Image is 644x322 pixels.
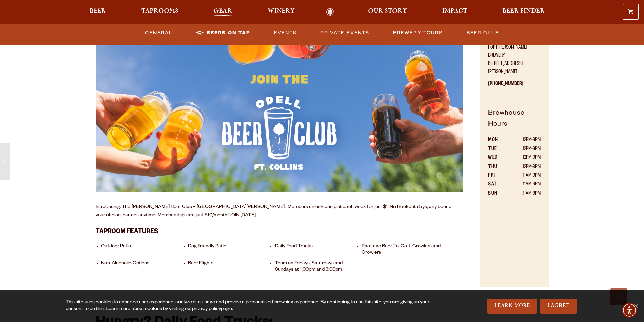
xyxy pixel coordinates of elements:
[214,8,232,14] span: Gear
[507,163,540,172] td: 12PM-9PM
[488,136,507,145] th: MON
[317,8,343,16] a: Odell Home
[507,180,540,189] td: 11AM-9PM
[192,307,221,312] a: privacy policy
[502,8,545,14] span: Beer Finder
[268,8,295,14] span: Winery
[96,203,463,220] p: Introducing: The [PERSON_NAME] Beer Club – [GEOGRAPHIC_DATA][PERSON_NAME]. Members unlock one pin...
[540,299,577,314] a: I Agree
[488,172,507,180] th: FRI
[488,154,507,163] th: WED
[101,261,185,273] li: Non-Alcoholic Options
[85,8,111,16] a: Beer
[362,244,445,256] li: Package Beer To-Go + Growlers and Crowlers
[318,25,372,41] a: Private Events
[487,299,537,314] a: Learn More
[229,213,256,218] a: JOIN [DATE]
[141,8,178,14] span: Taprooms
[275,261,358,273] li: Tours on Fridays, Saturdays and Sundays at 1:00pm and 3:00pm
[488,40,540,76] p: Fort [PERSON_NAME] Brewery [STREET_ADDRESS][PERSON_NAME]
[610,288,627,305] a: Scroll to top
[507,145,540,154] td: 12PM-8PM
[507,154,540,163] td: 12PM-9PM
[263,8,299,16] a: Winery
[507,190,540,198] td: 11AM-8PM
[488,108,540,136] h5: Brewhouse Hours
[368,8,407,14] span: Our Story
[364,8,411,16] a: Our Story
[66,299,432,313] div: This site uses cookies to enhance user experience, analyze site usage and provide a personalized ...
[488,76,540,97] p: [PHONE_NUMBER]
[193,25,253,41] a: Beers on Tap
[498,8,549,16] a: Beer Finder
[101,244,185,256] li: Outdoor Patio
[188,244,271,256] li: Dog Friendly Patio
[488,180,507,189] th: SAT
[438,8,472,16] a: Impact
[90,8,106,14] span: Beer
[507,172,540,180] td: 11AM-9PM
[488,145,507,154] th: TUE
[275,244,358,256] li: Daily Food Trucks
[188,261,271,273] li: Beer Flights
[442,8,467,14] span: Impact
[390,25,446,41] a: Brewery Tours
[488,163,507,172] th: THU
[142,25,175,41] a: General
[96,224,463,238] h3: Taproom Features
[507,136,540,145] td: 12PM-8PM
[209,8,237,16] a: Gear
[464,25,502,41] a: Beer Club
[137,8,183,16] a: Taprooms
[271,25,300,41] a: Events
[488,190,507,198] th: SUN
[622,303,637,318] div: Accessibility Menu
